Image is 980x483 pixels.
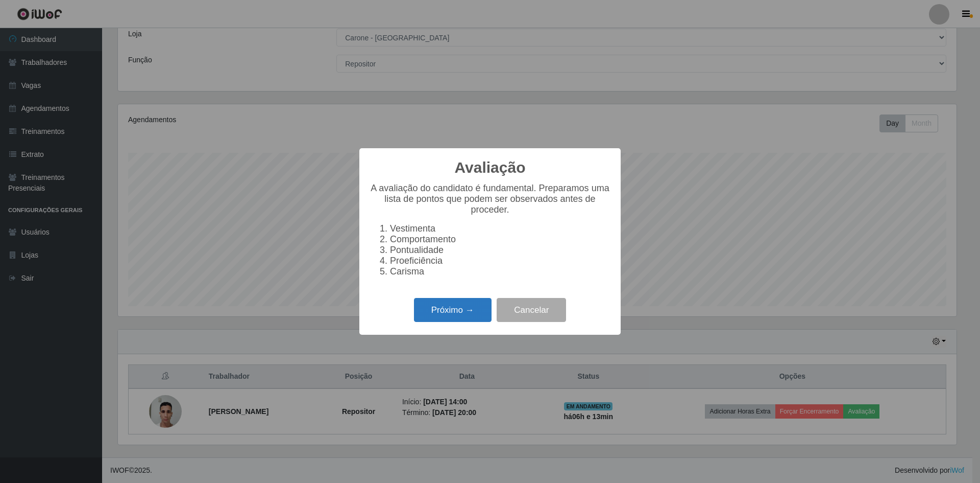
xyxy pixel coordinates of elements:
[414,298,492,322] button: Próximo →
[390,256,610,266] li: Proeficiência
[390,234,610,245] li: Comportamento
[390,223,610,234] li: Vestimenta
[370,183,610,215] p: A avaliação do candidato é fundamental. Preparamos uma lista de pontos que podem ser observados a...
[455,158,526,177] h2: Avaliação
[390,266,610,277] li: Carisma
[390,245,610,256] li: Pontualidade
[497,298,566,322] button: Cancelar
